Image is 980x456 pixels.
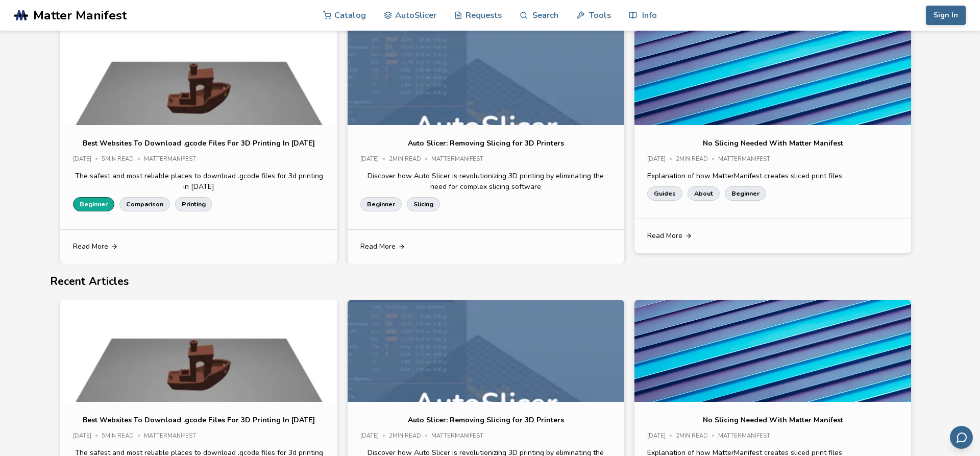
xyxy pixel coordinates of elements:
[408,415,564,425] a: Auto Slicer: Removing Slicing for 3D Printers
[144,156,203,163] div: MatterManifest
[634,23,911,253] swiper-slide: 3 / 3
[60,23,337,263] swiper-slide: 1 / 3
[408,138,564,149] a: Auto Slicer: Removing Slicing for 3D Printers
[718,433,777,440] div: MatterManifest
[144,433,203,440] div: MatterManifest
[926,6,966,25] button: Sign In
[389,433,431,440] div: 2 min read
[73,171,324,192] p: The safest and most reliable places to download .gcode files for 3d printing in [DATE]
[348,230,624,263] a: Read More
[73,197,114,211] a: Beginner
[647,186,682,201] a: Guides
[703,138,843,149] a: No Slicing Needed With Matter Manifest
[73,433,102,440] div: [DATE]
[102,433,144,440] div: 5 min read
[360,156,389,163] div: [DATE]
[73,243,108,251] span: Read More
[119,197,170,211] a: Comparison
[389,156,431,163] div: 2 min read
[647,156,676,163] div: [DATE]
[647,232,682,240] span: Read More
[703,415,843,425] a: No Slicing Needed With Matter Manifest
[33,8,127,22] span: Matter Manifest
[634,219,911,253] a: Read More
[348,23,624,263] swiper-slide: 2 / 3
[360,171,611,192] p: Discover how Auto Slicer is revolutionizing 3D printing by eliminating the need for complex slici...
[725,186,766,201] a: Beginner
[102,156,144,163] div: 5 min read
[407,197,440,211] a: Slicing
[360,433,389,440] div: [DATE]
[83,138,315,149] a: Best Websites To Download .gcode Files For 3D Printing In [DATE]
[431,156,491,163] div: MatterManifest
[676,433,718,440] div: 2 min read
[73,156,102,163] div: [DATE]
[431,433,491,440] div: MatterManifest
[360,243,396,251] span: Read More
[688,186,720,201] a: About
[360,197,402,211] a: Beginner
[175,197,212,211] a: Printing
[647,171,898,181] p: Explanation of how MatterManifest creates sliced print files
[647,433,676,440] div: [DATE]
[718,156,777,163] div: MatterManifest
[83,415,315,425] a: Best Websites To Download .gcode Files For 3D Printing In [DATE]
[60,230,337,263] a: Read More
[676,156,718,163] div: 2 min read
[950,426,973,449] button: Send feedback via email
[50,274,929,290] h2: Recent Articles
